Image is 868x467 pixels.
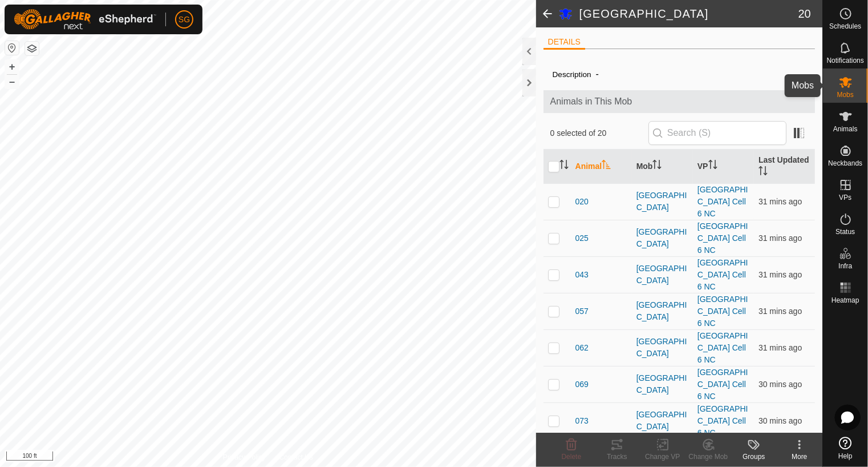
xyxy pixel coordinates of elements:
[5,60,19,74] button: +
[652,162,662,171] p-sorticon: Activate to sort
[697,404,748,437] a: [GEOGRAPHIC_DATA] Cell 6 NC
[575,415,589,427] span: 073
[591,65,603,83] span: -
[832,297,859,304] span: Heatmap
[575,232,589,244] span: 025
[829,23,861,30] span: Schedules
[543,36,585,50] li: DETAILS
[837,91,854,98] span: Mobs
[636,226,688,250] div: [GEOGRAPHIC_DATA]
[838,453,853,460] span: Help
[14,9,156,30] img: Gallagher Logo
[828,160,862,167] span: Neckbands
[636,190,688,214] div: [GEOGRAPHIC_DATA]
[835,228,855,235] span: Status
[636,299,688,323] div: [GEOGRAPHIC_DATA]
[575,342,589,354] span: 062
[562,453,582,461] span: Delete
[648,121,786,145] input: Search (S)
[697,331,748,364] a: [GEOGRAPHIC_DATA] Cell 6 NC
[697,295,748,328] a: [GEOGRAPHIC_DATA] Cell 6 NC
[575,269,589,281] span: 043
[777,452,822,462] div: More
[279,452,313,462] a: Contact Us
[839,194,851,201] span: VPs
[636,336,688,360] div: [GEOGRAPHIC_DATA]
[759,270,802,279] span: 13 Aug 2025, 2:06 pm
[693,150,754,184] th: VP
[632,150,693,184] th: Mob
[5,41,19,55] button: Reset Map
[798,5,811,22] span: 20
[594,452,640,462] div: Tracks
[827,57,864,64] span: Notifications
[823,432,868,464] a: Help
[553,70,591,79] label: Description
[686,452,731,462] div: Change Mob
[575,196,589,208] span: 020
[759,343,802,352] span: 13 Aug 2025, 2:06 pm
[759,197,802,206] span: 13 Aug 2025, 2:05 pm
[759,416,802,425] span: 13 Aug 2025, 2:06 pm
[697,185,748,218] a: [GEOGRAPHIC_DATA] Cell 6 NC
[579,7,798,21] h2: [GEOGRAPHIC_DATA]
[759,234,802,243] span: 13 Aug 2025, 2:05 pm
[636,409,688,433] div: [GEOGRAPHIC_DATA]
[754,150,815,184] th: Last Updated
[640,452,686,462] div: Change VP
[571,150,632,184] th: Animal
[759,307,802,316] span: 13 Aug 2025, 2:06 pm
[550,95,809,108] span: Animals in This Mob
[697,222,748,255] a: [GEOGRAPHIC_DATA] Cell 6 NC
[731,452,777,462] div: Groups
[636,372,688,396] div: [GEOGRAPHIC_DATA]
[179,14,190,26] span: SG
[759,380,802,389] span: 13 Aug 2025, 2:06 pm
[550,127,648,139] span: 0 selected of 20
[838,263,852,269] span: Infra
[575,379,589,390] span: 069
[602,162,611,171] p-sorticon: Activate to sort
[697,258,748,291] a: [GEOGRAPHIC_DATA] Cell 6 NC
[636,263,688,287] div: [GEOGRAPHIC_DATA]
[575,305,589,317] span: 057
[223,452,266,462] a: Privacy Policy
[708,162,717,171] p-sorticon: Activate to sort
[833,126,858,132] span: Animals
[697,368,748,401] a: [GEOGRAPHIC_DATA] Cell 6 NC
[25,42,39,55] button: Map Layers
[5,75,19,88] button: –
[559,162,569,171] p-sorticon: Activate to sort
[759,168,768,177] p-sorticon: Activate to sort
